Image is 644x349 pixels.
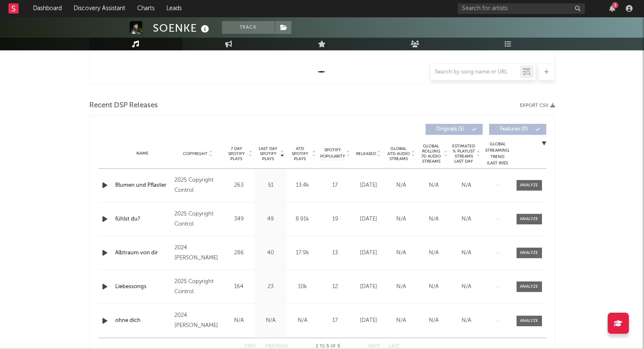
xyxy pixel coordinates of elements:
[225,146,248,161] span: 7 Day Spotify Plays
[289,249,316,257] div: 17.9k
[174,175,221,196] div: 2025 Copyright Control
[321,215,350,224] div: 19
[431,127,470,132] span: Originals ( 5 )
[452,283,481,291] div: N/A
[387,249,415,257] div: N/A
[225,283,253,291] div: 164
[289,181,316,190] div: 13.4k
[289,146,311,161] span: ATD Spotify Plays
[420,316,448,325] div: N/A
[452,144,475,164] span: Estimated % Playlist Streams Last Day
[174,311,221,331] div: 2024 [PERSON_NAME]
[225,181,253,190] div: 263
[354,215,383,224] div: [DATE]
[354,283,383,291] div: [DATE]
[368,344,380,349] button: Next
[495,127,533,132] span: Features ( 0 )
[89,101,158,111] span: Recent DSP Releases
[389,344,400,349] button: Last
[115,181,171,190] a: Blumen und Pflaster
[222,21,275,34] button: Track
[420,249,448,257] div: N/A
[452,249,481,257] div: N/A
[387,283,415,291] div: N/A
[115,249,171,257] a: Albtraum von dir
[458,3,585,14] input: Search for artists
[321,181,350,190] div: 17
[289,316,316,325] div: N/A
[257,215,285,224] div: 49
[225,316,253,325] div: N/A
[174,209,221,229] div: 2025 Copyright Control
[354,249,383,257] div: [DATE]
[225,215,253,224] div: 349
[321,283,350,291] div: 12
[520,103,555,108] button: Export CSV
[420,144,443,164] span: Global Rolling 7D Audio Streams
[115,283,171,291] a: Liebessongs
[420,181,448,190] div: N/A
[257,181,285,190] div: 51
[245,344,257,349] button: First
[257,249,285,257] div: 40
[609,5,615,12] button: 3
[321,316,350,325] div: 17
[265,344,288,349] button: Previous
[356,151,376,156] span: Released
[452,215,481,224] div: N/A
[431,69,520,76] input: Search by song name or URL
[320,344,325,348] span: to
[289,215,316,224] div: 8.91k
[115,316,171,325] a: ohne dich
[289,283,316,291] div: 10k
[115,150,171,157] div: Name
[354,316,383,325] div: [DATE]
[257,316,285,325] div: N/A
[420,283,448,291] div: N/A
[387,146,410,161] span: Global ATD Audio Streams
[183,151,207,156] span: Copyright
[320,147,345,160] span: Spotify Popularity
[387,181,415,190] div: N/A
[174,277,221,297] div: 2025 Copyright Control
[257,283,285,291] div: 23
[387,215,415,224] div: N/A
[331,344,336,348] span: of
[257,146,279,161] span: Last Day Spotify Plays
[485,141,510,166] div: Global Streaming Trend (Last 60D)
[612,2,618,8] div: 3
[452,181,481,190] div: N/A
[387,316,415,325] div: N/A
[174,243,221,263] div: 2024 [PERSON_NAME]
[321,249,350,257] div: 13
[489,124,546,135] button: Features(0)
[354,181,383,190] div: [DATE]
[115,215,171,224] a: fühlst du?
[452,316,481,325] div: N/A
[420,215,448,224] div: N/A
[426,124,483,135] button: Originals(5)
[153,21,211,35] div: SOENKE
[225,249,253,257] div: 286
